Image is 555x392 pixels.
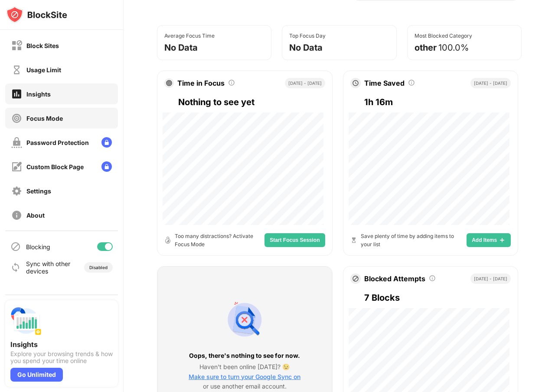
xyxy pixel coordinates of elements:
[189,362,300,391] div: Haven't been online [DATE]? 😉 or use another email account.
[175,232,261,248] div: Too many distractions? Activate Focus Mode
[289,42,323,53] div: No Data
[438,42,469,53] div: 100.0%
[11,137,22,148] img: password-protection-off.svg
[189,373,300,380] span: Make sure to turn your Google Sync on
[26,139,89,146] div: Password Protection
[26,212,45,219] div: About
[499,237,506,244] img: add-items.svg
[11,88,22,100] img: insights-on.svg
[11,64,22,75] img: time-usage-off.svg
[10,368,63,382] div: Go Unlimited
[89,265,108,270] div: Disabled
[26,42,59,49] div: Block Sites
[264,233,325,247] button: Start Focus Session
[11,113,22,124] img: focus-off.svg
[472,238,497,243] span: Add Items
[26,260,71,275] div: Sync with other devices
[164,32,215,39] div: Average Focus Time
[415,32,472,39] div: Most Blocked Category
[364,291,511,305] div: 7 Blocks
[26,243,50,251] div: Blocking
[11,210,22,221] img: about-off.svg
[415,42,437,53] div: other
[361,232,464,248] div: Save plenty of time by adding items to your list
[285,78,325,88] div: [DATE] - [DATE]
[11,40,22,51] img: block-off.svg
[10,340,113,349] div: Insights
[429,275,436,282] img: tooltip.svg
[189,351,300,360] div: Oops, there's nothing to see for now.
[289,32,326,39] div: Top Focus Day
[10,262,21,273] img: sync-icon.svg
[11,186,22,196] img: settings-off.svg
[11,161,22,172] img: customize-block-page-off.svg
[101,161,112,172] img: lock-menu.svg
[26,66,61,74] div: Usage Limit
[177,79,225,87] div: Time in Focus
[10,350,113,364] div: Explore your browsing trends & how you spend your time online
[26,187,51,195] div: Settings
[352,275,359,282] img: block-icon.svg
[470,273,511,284] div: [DATE] - [DATE]
[364,95,511,109] div: 1h 16m
[26,90,51,98] div: Insights
[26,163,84,170] div: Custom Block Page
[228,79,235,86] img: tooltip.svg
[352,80,359,87] img: clock.svg
[6,6,67,23] img: logo-blocksite.svg
[10,241,21,252] img: blocking-icon.svg
[470,78,511,88] div: [DATE] - [DATE]
[166,80,172,86] img: target.svg
[164,42,198,53] div: No Data
[178,95,325,109] div: Nothing to see yet
[26,115,63,122] div: Focus Mode
[164,237,171,244] img: open-timer.svg
[467,233,511,247] button: Add Items
[364,79,405,87] div: Time Saved
[350,237,357,244] img: hourglass.svg
[270,238,320,243] span: Start Focus Session
[364,274,425,283] div: Blocked Attempts
[408,79,415,86] img: tooltip.svg
[10,305,42,337] img: push-insights.svg
[224,299,265,341] img: search-no-results.svg
[101,137,112,148] img: lock-menu.svg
